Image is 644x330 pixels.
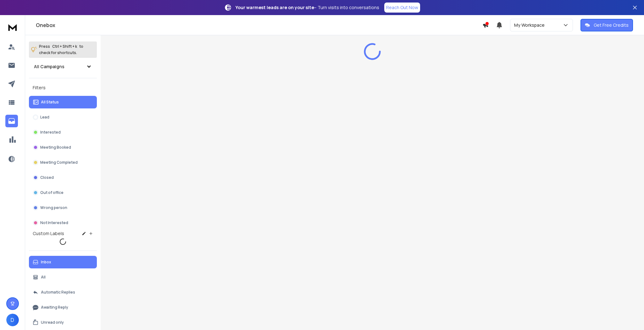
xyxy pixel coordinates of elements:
[236,4,314,10] strong: Your warmest leads are on your site
[29,126,97,139] button: Interested
[29,201,97,214] button: Wrong person
[36,21,482,29] h1: Onebox
[29,217,97,229] button: Not Interested
[29,271,97,283] button: All
[29,256,97,268] button: Inbox
[6,314,19,326] button: D
[41,290,75,295] p: Automatic Replies
[514,22,547,28] p: My Workspace
[40,130,61,135] p: Interested
[29,186,97,199] button: Out of office
[41,275,46,280] p: All
[34,63,64,70] h1: All Campaigns
[384,3,420,13] a: Reach Out Now
[29,301,97,314] button: Awaiting Reply
[29,316,97,329] button: Unread only
[40,190,64,195] p: Out of office
[29,60,97,73] button: All Campaigns
[39,43,83,56] p: Press to check for shortcuts.
[41,260,51,265] p: Inbox
[40,160,78,165] p: Meeting Completed
[580,19,633,31] button: Get Free Credits
[386,4,418,11] p: Reach Out Now
[40,175,54,180] p: Closed
[29,171,97,184] button: Closed
[40,205,67,210] p: Wrong person
[29,156,97,169] button: Meeting Completed
[236,4,379,11] p: – Turn visits into conversations
[29,141,97,154] button: Meeting Booked
[29,286,97,299] button: Automatic Replies
[40,220,68,225] p: Not Interested
[6,21,19,33] img: logo
[40,115,49,120] p: Lead
[594,22,629,28] p: Get Free Credits
[29,83,97,92] h3: Filters
[51,43,78,50] span: Ctrl + Shift + k
[29,111,97,124] button: Lead
[33,230,64,237] h3: Custom Labels
[29,96,97,108] button: All Status
[40,145,71,150] p: Meeting Booked
[41,305,68,310] p: Awaiting Reply
[41,320,64,325] p: Unread only
[41,100,59,105] p: All Status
